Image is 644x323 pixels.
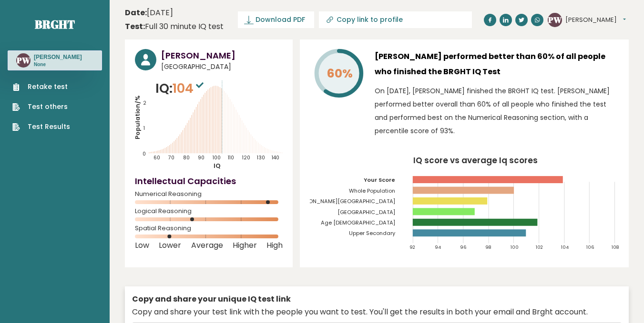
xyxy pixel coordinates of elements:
[135,226,283,230] span: Spatial Reasoning
[153,154,160,161] tspan: 60
[135,209,283,213] span: Logical Reasoning
[143,125,145,132] tspan: 1
[12,102,70,112] a: Test others
[364,176,395,184] tspan: Your Score
[612,244,619,250] tspan: 108
[565,15,626,25] button: [PERSON_NAME]
[233,244,257,247] span: Higher
[228,154,235,161] tspan: 110
[562,244,569,250] tspan: 104
[125,7,173,19] time: [DATE]
[511,244,519,250] tspan: 100
[173,79,206,97] span: 104
[35,17,75,32] a: Brght
[213,154,221,161] tspan: 100
[34,53,82,61] h3: [PERSON_NAME]
[125,21,145,32] b: Test:
[133,96,142,139] tspan: Population/%
[132,306,622,318] div: Copy and share your test link with the people you want to test. You'll get the results in both yo...
[159,244,181,247] span: Lower
[135,175,283,187] h4: Intellectual Capacities
[198,154,204,161] tspan: 90
[349,187,395,195] tspan: Whole Population
[548,14,562,25] text: PW
[375,49,619,79] h3: [PERSON_NAME] performed better than 60% of all people who finished the BRGHT IQ Test
[460,244,467,250] tspan: 96
[12,82,70,92] a: Retake test
[34,61,82,68] p: None
[536,244,543,250] tspan: 102
[155,79,206,98] p: IQ:
[238,11,314,28] a: Download PDF
[191,244,223,247] span: Average
[135,192,283,196] span: Numerical Reasoning
[272,154,280,161] tspan: 140
[135,244,149,247] span: Low
[132,294,622,305] div: Copy and share your unique IQ test link
[486,244,492,250] tspan: 98
[435,244,441,250] tspan: 94
[12,122,70,132] a: Test Results
[168,154,175,161] tspan: 70
[375,84,619,137] p: On [DATE], [PERSON_NAME] finished the BRGHT IQ test. [PERSON_NAME] performed better overall than ...
[349,229,396,237] tspan: Upper Secondary
[243,154,251,161] tspan: 120
[184,154,190,161] tspan: 80
[410,244,416,250] tspan: 92
[125,21,224,32] div: Full 30 minute IQ test
[266,244,283,247] span: High
[257,154,265,161] tspan: 130
[143,99,146,107] tspan: 2
[327,65,353,82] tspan: 60%
[294,197,395,205] tspan: [PERSON_NAME][GEOGRAPHIC_DATA]
[161,49,283,62] h3: [PERSON_NAME]
[337,208,395,216] tspan: [GEOGRAPHIC_DATA]
[256,15,305,25] span: Download PDF
[413,155,538,166] tspan: IQ score vs average Iq scores
[321,219,395,226] tspan: Age [DEMOGRAPHIC_DATA]
[161,62,283,72] span: [GEOGRAPHIC_DATA]
[16,55,31,66] text: PW
[125,7,147,18] b: Date:
[143,151,146,158] tspan: 0
[586,244,594,250] tspan: 106
[214,162,221,170] tspan: IQ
